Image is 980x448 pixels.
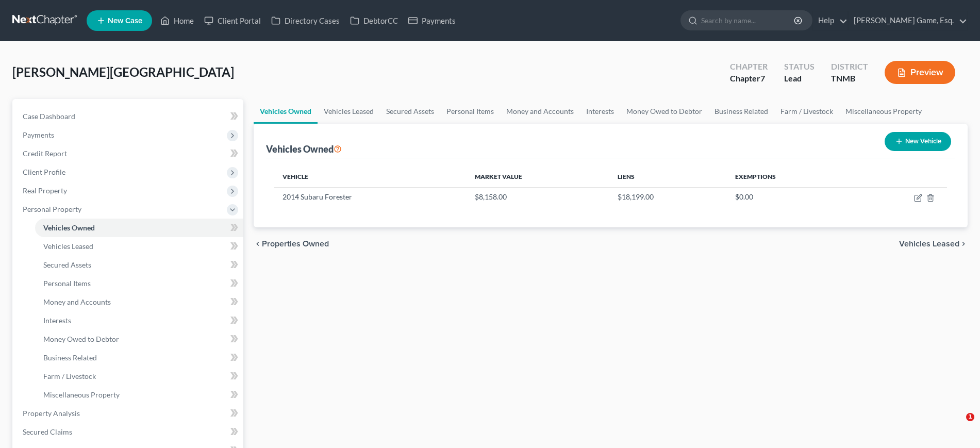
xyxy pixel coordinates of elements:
[43,242,93,251] span: Vehicles Leased
[35,311,243,330] a: Interests
[23,112,75,121] span: Case Dashboard
[467,187,609,207] td: $8,158.00
[831,73,868,85] div: TNMB
[266,143,342,155] div: Vehicles Owned
[831,61,868,73] div: District
[35,256,243,274] a: Secured Assets
[23,130,54,139] span: Payments
[23,149,67,158] span: Credit Report
[108,17,142,25] span: New Case
[262,240,329,248] span: Properties Owned
[43,372,96,380] span: Farm / Livestock
[784,73,815,85] div: Lead
[440,99,500,124] a: Personal Items
[885,132,951,151] button: New Vehicle
[199,11,266,30] a: Client Portal
[730,61,768,73] div: Chapter
[23,168,65,176] span: Client Profile
[12,64,234,79] span: [PERSON_NAME][GEOGRAPHIC_DATA]
[885,61,955,84] button: Preview
[609,167,727,187] th: Liens
[959,240,968,248] i: chevron_right
[35,237,243,256] a: Vehicles Leased
[760,73,765,83] span: 7
[774,99,839,124] a: Farm / Livestock
[43,390,120,399] span: Miscellaneous Property
[403,11,461,30] a: Payments
[899,240,959,248] span: Vehicles Leased
[35,349,243,367] a: Business Related
[580,99,620,124] a: Interests
[899,240,968,248] button: Vehicles Leased chevron_right
[274,167,467,187] th: Vehicle
[849,11,967,30] a: [PERSON_NAME] Game, Esq.
[730,73,768,85] div: Chapter
[467,167,609,187] th: Market Value
[254,240,329,248] button: chevron_left Properties Owned
[23,409,80,418] span: Property Analysis
[839,99,928,124] a: Miscellaneous Property
[345,11,403,30] a: DebtorCC
[155,11,199,30] a: Home
[813,11,848,30] a: Help
[620,99,708,124] a: Money Owed to Debtor
[727,187,855,207] td: $0.00
[43,297,111,306] span: Money and Accounts
[727,167,855,187] th: Exemptions
[35,330,243,349] a: Money Owed to Debtor
[380,99,440,124] a: Secured Assets
[254,99,318,124] a: Vehicles Owned
[784,61,815,73] div: Status
[23,205,81,213] span: Personal Property
[14,107,243,126] a: Case Dashboard
[43,335,119,343] span: Money Owed to Debtor
[43,316,71,325] span: Interests
[23,186,67,195] span: Real Property
[35,386,243,404] a: Miscellaneous Property
[500,99,580,124] a: Money and Accounts
[14,404,243,423] a: Property Analysis
[266,11,345,30] a: Directory Cases
[35,274,243,293] a: Personal Items
[708,99,774,124] a: Business Related
[35,293,243,311] a: Money and Accounts
[43,353,97,362] span: Business Related
[254,240,262,248] i: chevron_left
[701,11,795,30] input: Search by name...
[609,187,727,207] td: $18,199.00
[43,223,95,232] span: Vehicles Owned
[14,423,243,441] a: Secured Claims
[966,413,974,421] span: 1
[35,367,243,386] a: Farm / Livestock
[318,99,380,124] a: Vehicles Leased
[945,413,970,438] iframe: Intercom live chat
[35,219,243,237] a: Vehicles Owned
[14,144,243,163] a: Credit Report
[274,187,467,207] td: 2014 Subaru Forester
[43,279,91,288] span: Personal Items
[43,260,91,269] span: Secured Assets
[23,427,72,436] span: Secured Claims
